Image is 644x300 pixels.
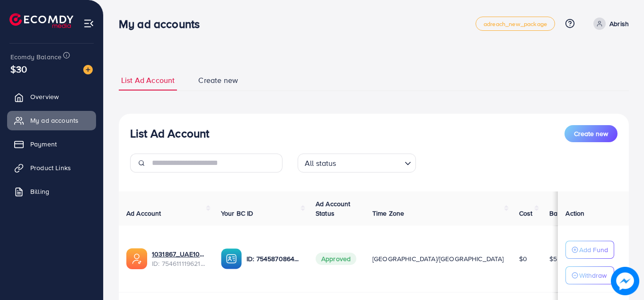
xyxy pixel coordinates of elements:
a: adreach_new_package [476,17,555,31]
span: Billing [30,187,49,196]
button: Withdraw [565,266,614,284]
a: Payment [7,135,96,154]
span: Approved [316,253,356,265]
span: adreach_new_package [484,21,547,27]
span: Overview [30,92,59,101]
span: Payment [30,139,57,149]
p: Abrish [609,18,629,29]
img: ic-ba-acc.ded83a64.svg [221,248,242,269]
span: Your BC ID [221,209,254,218]
a: Billing [7,182,96,201]
span: Ad Account Status [316,199,351,218]
span: My ad accounts [30,116,79,125]
a: Product Links [7,158,96,177]
a: Overview [7,87,96,106]
span: Product Links [30,163,71,173]
p: ID: 7545870864840179713 [247,253,300,264]
span: Balance [549,209,574,218]
a: 1031867_UAE10kkk_1756966048687 [152,249,206,259]
p: Withdraw [579,270,607,281]
span: $55 [549,254,561,264]
img: image [611,267,639,295]
span: ID: 7546111196215164946 [152,259,206,268]
span: Create new [198,75,238,86]
span: Cost [519,209,533,218]
span: [GEOGRAPHIC_DATA]/[GEOGRAPHIC_DATA] [372,254,504,264]
img: image [83,65,93,74]
span: Time Zone [372,209,404,218]
button: Add Fund [565,241,614,259]
img: menu [83,18,94,29]
img: logo [9,13,73,28]
a: My ad accounts [7,111,96,130]
img: ic-ads-acc.e4c84228.svg [126,248,147,269]
span: List Ad Account [121,75,175,86]
span: Action [565,209,584,218]
span: $0 [519,254,527,264]
h3: List Ad Account [130,127,209,140]
h3: My ad accounts [119,17,207,31]
span: Ad Account [126,209,161,218]
span: Create new [574,129,608,138]
p: Add Fund [579,244,608,255]
span: $30 [10,62,27,76]
div: <span class='underline'>1031867_UAE10kkk_1756966048687</span></br>7546111196215164946 [152,249,206,269]
input: Search for option [339,155,401,170]
a: Abrish [590,18,629,30]
span: Ecomdy Balance [10,52,62,62]
span: All status [303,156,338,170]
div: Search for option [298,154,416,173]
button: Create new [565,125,618,142]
